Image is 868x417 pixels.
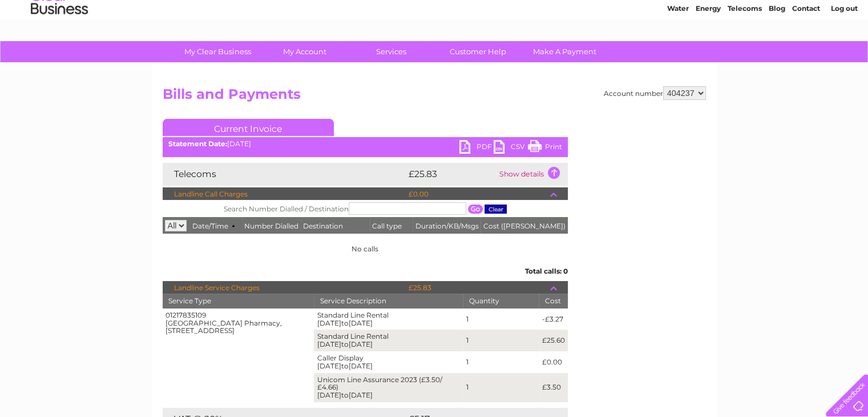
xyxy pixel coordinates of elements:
span: to [341,362,348,370]
td: Standard Line Rental [DATE] [DATE] [314,330,463,351]
h2: Bills and Payments [163,86,706,108]
a: Blog [769,49,785,57]
a: Print [528,140,562,157]
a: Telecoms [728,49,762,57]
span: Cost ([PERSON_NAME]) [483,222,565,230]
td: Telecoms [163,163,406,186]
span: to [341,340,348,348]
td: 1 [463,330,539,351]
th: Search Number Dialled / Destination [163,200,568,218]
span: Call type [372,222,402,230]
div: Total calls: 0 [163,264,568,275]
th: Cost [539,294,567,308]
div: [DATE] [163,140,568,148]
span: Number Dialled [244,222,298,230]
td: Standard Line Rental [DATE] [DATE] [314,308,463,330]
div: Clear Business is a trading name of Verastar Limited (registered in [GEOGRAPHIC_DATA] No. 3667643... [165,6,704,55]
a: Customer Help [431,41,525,62]
td: Show details [496,163,568,186]
a: Contact [792,49,820,57]
th: Quantity [463,294,539,308]
td: 1 [463,351,539,373]
td: £25.83 [406,163,496,186]
td: £0.00 [539,351,567,373]
th: Service Type [163,294,314,308]
a: Energy [696,49,721,57]
a: Log out [830,49,857,57]
td: Unicom Line Assurance 2023 (£3.50/£4.66) [DATE] [DATE] [314,373,463,402]
td: Caller Display [DATE] [DATE] [314,351,463,373]
a: Services [344,41,438,62]
th: Service Description [314,294,463,308]
a: My Account [257,41,352,62]
td: £0.00 [406,187,550,201]
div: 01217835109 [GEOGRAPHIC_DATA] Pharmacy, [STREET_ADDRESS] [165,311,312,335]
a: 0333 014 3131 [653,6,732,20]
span: Duration/KB/Msgs [415,222,478,230]
a: PDF [459,140,494,157]
td: 1 [463,308,539,330]
td: Landline Service Charges [163,281,406,295]
a: Make A Payment [518,41,612,62]
td: £3.50 [539,373,567,402]
b: Statement Date: [168,139,227,148]
a: My Clear Business [171,41,265,62]
span: to [341,319,348,327]
td: Landline Call Charges [163,187,406,201]
td: No calls [163,234,568,264]
div: Account number [604,86,706,100]
a: CSV [494,140,528,157]
a: Current Invoice [163,119,334,136]
span: Date/Time [192,222,240,230]
td: -£3.27 [539,308,567,330]
span: to [341,391,348,399]
td: 1 [463,373,539,402]
a: Water [667,49,689,57]
span: Destination [303,222,343,230]
img: logo.png [30,30,88,65]
td: £25.60 [539,330,567,351]
td: £25.83 [406,281,550,295]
